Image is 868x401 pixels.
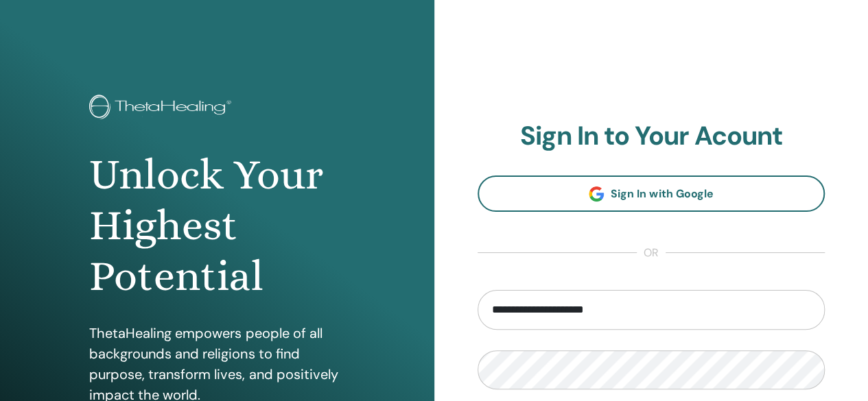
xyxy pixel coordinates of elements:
[637,245,666,261] span: or
[611,186,713,201] span: Sign In with Google
[478,121,825,152] h2: Sign In to Your Acount
[89,149,344,302] h1: Unlock Your Highest Potential
[478,175,825,212] a: Sign In with Google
